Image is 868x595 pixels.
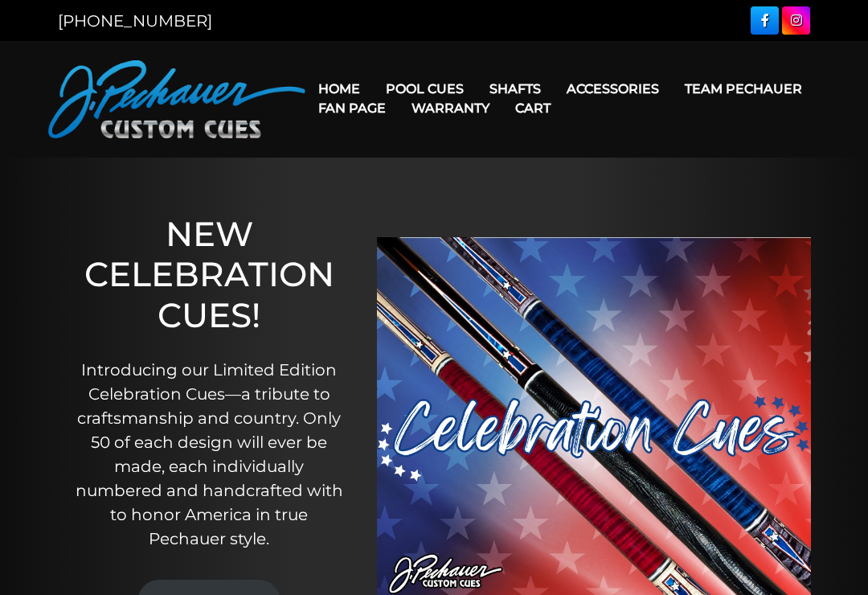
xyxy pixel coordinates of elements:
[73,214,345,335] h1: NEW CELEBRATION CUES!
[58,11,212,31] a: [PHONE_NUMBER]
[554,68,672,109] a: Accessories
[305,88,399,129] a: Fan Page
[502,88,563,129] a: Cart
[477,68,554,109] a: Shafts
[373,68,477,109] a: Pool Cues
[305,68,373,109] a: Home
[399,88,502,129] a: Warranty
[73,358,345,551] p: Introducing our Limited Edition Celebration Cues—a tribute to craftsmanship and country. Only 50 ...
[48,60,305,138] img: Pechauer Custom Cues
[672,68,815,109] a: Team Pechauer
